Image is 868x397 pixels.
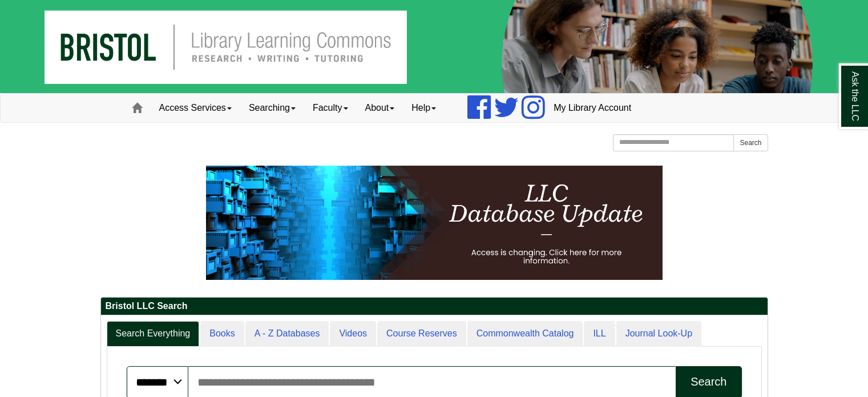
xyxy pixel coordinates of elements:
[584,321,615,347] a: ILL
[304,94,357,122] a: Faculty
[691,375,726,388] div: Search
[377,321,466,347] a: Course Reserves
[240,94,304,122] a: Searching
[200,321,244,347] a: Books
[403,94,445,122] a: Help
[545,94,640,122] a: My Library Account
[616,321,701,347] a: Journal Look-Up
[330,321,376,347] a: Videos
[151,94,240,122] a: Access Services
[107,321,200,347] a: Search Everything
[467,321,583,347] a: Commonwealth Catalog
[245,321,329,347] a: A - Z Databases
[101,298,768,315] h2: Bristol LLC Search
[206,166,663,280] img: HTML tutorial
[357,94,403,122] a: About
[733,134,768,151] button: Search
